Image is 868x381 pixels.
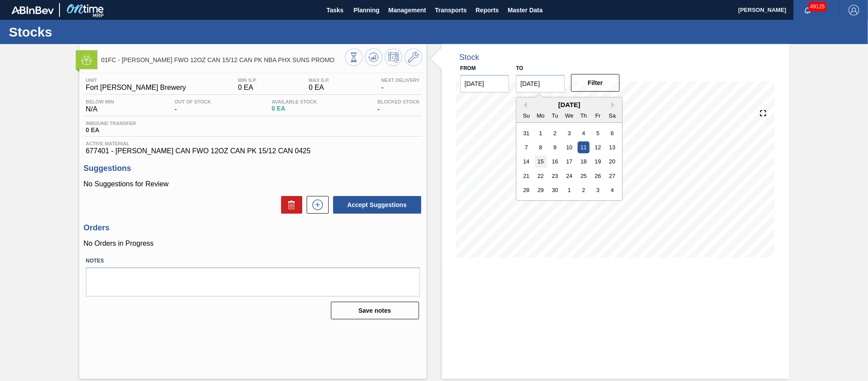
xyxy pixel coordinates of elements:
[388,5,426,15] span: Management
[520,155,532,167] div: Choose Sunday, September 14th, 2025
[549,170,561,182] div: Choose Tuesday, September 23rd, 2025
[592,170,604,182] div: Choose Friday, September 26th, 2025
[592,155,604,167] div: Choose Friday, September 19th, 2025
[353,5,379,15] span: Planning
[378,99,420,104] span: Blocked Stock
[549,127,561,139] div: Choose Tuesday, September 2nd, 2025
[564,127,575,139] div: Choose Wednesday, September 3rd, 2025
[612,102,618,108] button: Next Month
[84,223,422,233] h3: Orders
[172,99,213,113] div: -
[535,127,547,139] div: Choose Monday, September 1st, 2025
[345,48,363,66] button: Stocks Overview
[272,105,317,112] span: 0 EA
[460,65,476,71] label: From
[564,141,575,153] div: Choose Wednesday, September 10th, 2025
[535,184,547,196] div: Choose Monday, September 29th, 2025
[272,99,317,104] span: Available Stock
[309,84,330,92] span: 0 EA
[508,5,542,15] span: Master Data
[365,48,382,66] button: Update Chart
[809,2,827,11] span: 49125
[174,99,211,104] span: Out Of Stock
[460,75,509,92] input: mm/dd/yyyy
[86,141,420,146] span: Active Material
[535,109,547,121] div: Mo
[578,141,590,153] div: Choose Thursday, September 11th, 2025
[385,48,402,66] button: Schedule Inventory
[578,184,590,196] div: Choose Thursday, October 2nd, 2025
[9,27,165,37] h1: Stocks
[549,109,561,121] div: Tu
[571,74,620,92] button: Filter
[84,180,422,188] p: No Suggestions for Review
[404,48,422,66] button: Go to Master Data / General
[516,101,622,108] div: [DATE]
[381,78,419,83] span: Next Delivery
[84,240,422,248] p: No Orders in Progress
[460,53,479,62] div: Stock
[578,170,590,182] div: Choose Thursday, September 25th, 2025
[101,57,345,63] span: 01FC - CARR FWO 12OZ CAN 15/12 CAN PK NBA PHX SUNS PROMO
[86,121,136,126] span: Inbound Transfer
[475,5,499,15] span: Reports
[564,155,575,167] div: Choose Wednesday, September 17th, 2025
[578,127,590,139] div: Choose Thursday, September 4th, 2025
[606,127,618,139] div: Choose Saturday, September 6th, 2025
[331,302,419,319] button: Save notes
[578,155,590,167] div: Choose Thursday, September 18th, 2025
[849,5,859,15] img: Logout
[606,141,618,153] div: Choose Saturday, September 13th, 2025
[564,184,575,196] div: Choose Wednesday, October 1st, 2025
[84,99,116,113] div: N/A
[516,75,565,92] input: mm/dd/yyyy
[325,5,345,15] span: Tasks
[592,141,604,153] div: Choose Friday, September 12th, 2025
[520,127,532,139] div: Choose Sunday, August 31st, 2025
[11,6,54,14] img: TNhmsLtSVTkK8tSr43FrP2fwEKptu5GPRR3wAAAABJRU5ErkJggg==
[520,170,532,182] div: Choose Sunday, September 21st, 2025
[86,78,186,83] span: Unit
[519,126,619,197] div: month 2025-09
[379,78,422,92] div: -
[238,84,257,92] span: 0 EA
[520,109,532,121] div: Su
[606,184,618,196] div: Choose Saturday, October 4th, 2025
[81,54,92,65] img: Ícone
[564,170,575,182] div: Choose Wednesday, September 24th, 2025
[535,170,547,182] div: Choose Monday, September 22nd, 2025
[535,155,547,167] div: Choose Monday, September 15th, 2025
[375,99,422,113] div: -
[592,127,604,139] div: Choose Friday, September 5th, 2025
[238,78,257,83] span: MIN S.P.
[84,164,422,173] h3: Suggestions
[277,196,302,214] div: Delete Suggestions
[86,84,186,92] span: Fort [PERSON_NAME] Brewery
[86,127,136,133] span: 0 EA
[520,184,532,196] div: Choose Sunday, September 28th, 2025
[606,155,618,167] div: Choose Saturday, September 20th, 2025
[86,255,420,267] label: Notes
[549,155,561,167] div: Choose Tuesday, September 16th, 2025
[549,184,561,196] div: Choose Tuesday, September 30th, 2025
[606,170,618,182] div: Choose Saturday, September 27th, 2025
[516,65,523,71] label: to
[329,195,422,215] div: Accept Suggestions
[549,141,561,153] div: Choose Tuesday, September 9th, 2025
[578,109,590,121] div: Th
[435,5,467,15] span: Transports
[592,184,604,196] div: Choose Friday, October 3rd, 2025
[794,4,822,16] button: Notifications
[592,109,604,121] div: Fr
[86,99,114,104] span: Below Min
[520,141,532,153] div: Choose Sunday, September 7th, 2025
[309,78,330,83] span: MAX S.P.
[333,196,421,214] button: Accept Suggestions
[521,102,527,108] button: Previous Month
[564,109,575,121] div: We
[302,196,329,214] div: New suggestion
[86,147,420,155] span: 677401 - [PERSON_NAME] CAN FWO 12OZ CAN PK 15/12 CAN 0425
[535,141,547,153] div: Choose Monday, September 8th, 2025
[606,109,618,121] div: Sa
